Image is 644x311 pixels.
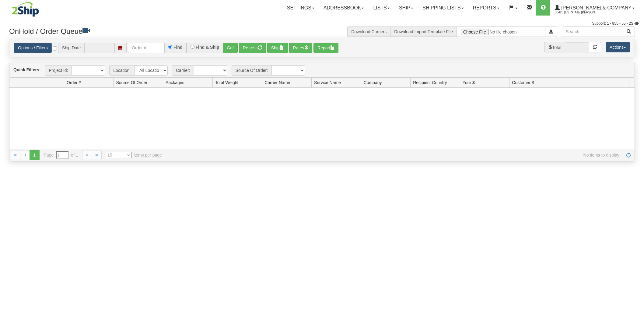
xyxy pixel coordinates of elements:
span: Recipient Country [413,80,447,86]
span: Your $ [463,80,475,86]
a: Lists [369,0,394,16]
span: 3042 / [US_STATE][PERSON_NAME] [555,9,600,16]
label: Quick Filters: [13,67,40,73]
button: Search [623,27,635,37]
span: items per page [106,152,162,158]
a: Refresh [624,150,633,160]
label: Find [173,45,183,49]
a: Ship [394,0,418,16]
span: Total Weight [215,80,239,86]
div: Support: 1 - 855 - 55 - 2SHIP [5,21,639,26]
span: Source Of Order [116,80,147,86]
a: Reports [468,0,504,16]
a: Download Import Template File [394,29,453,34]
span: Project Id: [45,65,72,76]
button: Rates [289,43,313,53]
span: Service Name [314,80,341,86]
h3: OnHold / Order Queue [9,27,317,35]
span: Order # [67,80,81,86]
a: Download Carriers [351,29,387,34]
a: Addressbook [319,0,369,16]
div: grid toolbar [9,63,635,78]
a: [PERSON_NAME] & Company 3042 / [US_STATE][PERSON_NAME] [550,0,639,16]
span: Page of 1 [44,151,78,159]
button: Ship [267,43,288,53]
span: Packages [166,80,184,86]
input: Search [562,27,623,37]
button: Actions [606,42,630,52]
button: Report [313,43,338,53]
span: Company [364,80,382,86]
img: logo3042.jpg [5,2,46,17]
span: [PERSON_NAME] & Company [560,5,632,10]
span: No items to display [170,152,619,158]
span: Source Of Order: [232,65,272,76]
a: Options / Filters [14,43,52,53]
label: Find & Ship [196,45,219,49]
span: Total [544,42,565,52]
span: Ship Date [58,43,84,53]
span: Carrier Name [264,80,290,86]
span: Location: [109,65,134,76]
span: Customer $ [512,80,534,86]
span: 1 [30,150,39,160]
a: Settings [282,0,319,16]
span: Carrier: [172,65,194,76]
input: Import [457,27,545,37]
button: Refresh [239,43,266,53]
button: Go! [223,43,238,53]
a: Shipping lists [418,0,468,16]
input: Order # [128,43,164,53]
